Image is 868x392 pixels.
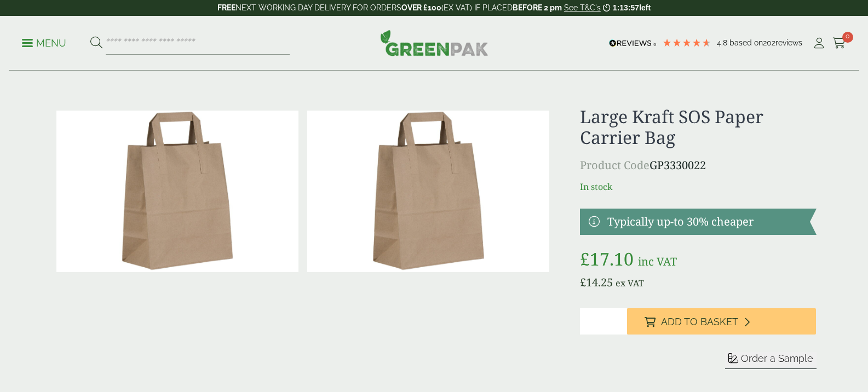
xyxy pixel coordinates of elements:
span: Add to Basket [661,316,738,328]
span: 1:13:57 [613,3,639,12]
span: reviews [775,38,802,47]
a: See T&C's [564,3,601,12]
span: £ [580,247,590,270]
span: Based on [729,38,763,47]
img: GreenPak Supplies [380,30,488,56]
button: Order a Sample [725,352,817,369]
button: Add to Basket [627,308,816,335]
p: Menu [22,37,66,50]
span: Order a Sample [741,353,813,364]
p: In stock [580,180,816,193]
h1: Large Kraft SOS Paper Carrier Bag [580,106,816,148]
i: My Account [812,38,826,49]
span: 4.8 [717,38,729,47]
i: Cart [832,38,846,49]
a: 0 [832,35,846,51]
span: inc VAT [638,254,677,269]
bdi: 14.25 [580,275,613,290]
strong: OVER £100 [401,3,441,12]
p: GP3330022 [580,157,816,174]
img: Large Kraft SOS Paper Carrier Bag 0 [56,111,298,272]
span: 0 [842,32,853,43]
span: 202 [763,38,775,47]
span: left [639,3,651,12]
bdi: 17.10 [580,247,634,270]
img: REVIEWS.io [609,39,657,47]
div: 4.79 Stars [662,38,711,48]
span: £ [580,275,586,290]
img: Large Kraft SOS Paper Carrier Bag Full Case 0 [307,111,549,272]
strong: FREE [217,3,235,12]
span: Product Code [580,158,649,172]
strong: BEFORE 2 pm [513,3,562,12]
span: ex VAT [616,277,644,289]
a: Menu [22,37,66,48]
